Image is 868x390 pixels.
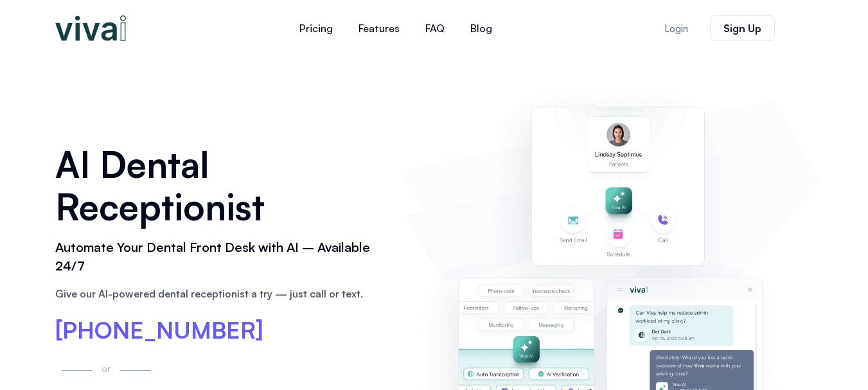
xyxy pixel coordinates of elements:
p: or [98,361,114,376]
span: Login [664,24,688,33]
h2: Automate Your Dental Front Desk with AI – Available 24/7 [55,238,387,276]
a: Pricing [287,13,346,44]
a: Login [649,16,704,41]
a: Blog [457,13,505,44]
a: Features [346,13,412,44]
nav: Menu [209,13,582,44]
p: Give our AI-powered dental receptionist a try — just call or text. [55,286,387,301]
a: [PHONE_NUMBER] [55,319,263,342]
h1: AI Dental Receptionist [55,143,387,227]
a: FAQ [412,13,457,44]
a: Sign Up [710,15,775,41]
span: Sign Up [723,23,761,33]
